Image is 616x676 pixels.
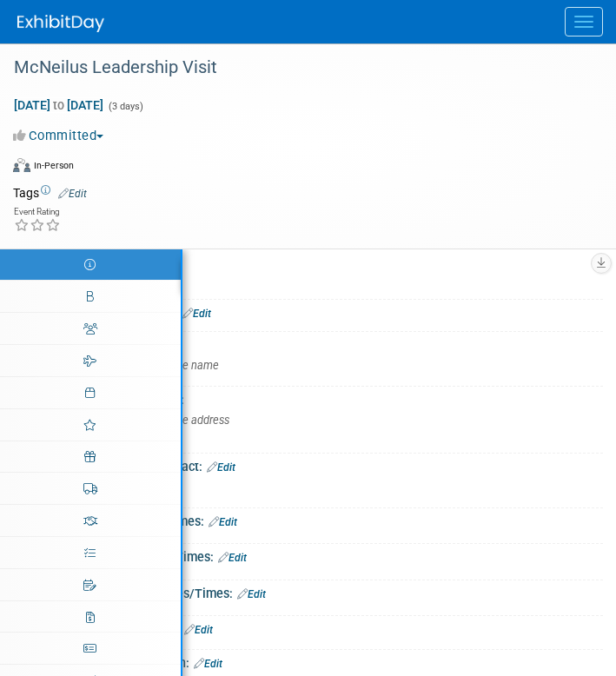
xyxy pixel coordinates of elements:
div: Booth Set-up Dates/Times: [61,544,603,567]
div: Event Rating [14,208,61,216]
a: Edit [218,552,247,564]
div: Exhibitor Portal Link: [61,300,603,322]
a: Edit [182,308,211,320]
a: Edit [209,516,237,528]
span: [DATE] [DATE] [13,97,104,113]
div: Event Venue Name: [61,332,603,354]
div: Event Organizer/Contact: [61,454,603,476]
span: to [50,98,67,112]
div: Event Format [13,156,581,182]
a: Edit [194,658,222,670]
div: Booth Dismantle Dates/Times: [61,580,603,603]
img: Format-Inperson.png [13,158,30,172]
a: Edit [237,588,266,600]
div: Event Website: [61,268,603,291]
div: Exhibit Hall Dates/Times: [61,508,603,531]
div: McNeilus Leadership Visit [8,52,581,83]
div: Exhibitor Prospectus: [61,616,603,639]
a: Edit [58,188,87,200]
div: In-Person [33,159,74,172]
img: ExhibitDay [17,15,104,32]
td: Tags [13,184,87,202]
div: Exhibit Hall Floor Plan: [61,650,603,673]
span: (3 days) [107,101,143,112]
button: Committed [13,127,110,145]
div: Event Venue Address: [61,387,603,408]
a: Edit [207,461,235,474]
button: Menu [565,7,603,36]
a: Edit [184,624,213,636]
